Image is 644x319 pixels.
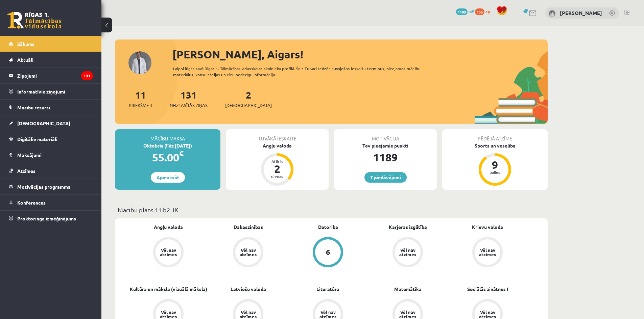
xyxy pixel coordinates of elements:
[364,172,407,183] a: 7 piedāvājumi
[442,142,548,187] a: Sports un veselība 9 balles
[226,142,329,149] div: Angļu valoda
[467,286,508,293] a: Sociālās zinātnes I
[17,57,33,63] span: Aktuāli
[172,46,548,62] div: [PERSON_NAME], Aigars!
[368,237,448,269] a: Vēl nav atzīmes
[469,8,474,14] span: mP
[129,102,152,109] span: Priekšmeti
[389,223,427,231] a: Karjeras izglītība
[151,172,185,183] a: Apmaksāt
[9,84,93,99] a: Informatīvie ziņojumi
[173,65,433,78] div: Laipni lūgts savā Rīgas 1. Tālmācības vidusskolas skolnieka profilā. Šeit Tu vari redzēt tuvojošo...
[267,159,287,163] div: Atlicis
[9,195,93,210] a: Konferences
[17,120,70,126] span: [DEMOGRAPHIC_DATA]
[267,163,287,174] div: 2
[334,149,437,165] div: 1189
[9,179,93,194] a: Motivācijas programma
[456,8,474,14] a: 1189 mP
[225,89,272,109] a: 2[DEMOGRAPHIC_DATA]
[472,223,503,231] a: Krievu valoda
[442,142,548,149] div: Sports un veselība
[128,237,208,269] a: Vēl nav atzīmes
[267,174,287,178] div: dienas
[318,223,338,231] a: Datorika
[9,68,93,83] a: Ziņojumi131
[170,102,208,109] span: Neizlasītās ziņas
[560,9,602,16] a: [PERSON_NAME]
[115,142,220,149] div: Oktobris (līdz [DATE])
[159,310,178,319] div: Vēl nav atzīmes
[118,205,545,214] p: Mācību plāns 11.b2 JK
[159,248,178,257] div: Vēl nav atzīmes
[485,159,505,170] div: 9
[234,223,263,231] a: Dabaszinības
[442,129,548,142] div: Pēdējā atzīme
[17,147,93,163] legend: Maksājumi
[170,89,208,109] a: 131Neizlasītās ziņas
[231,286,266,293] a: Latviešu valoda
[17,104,50,110] span: Mācību resursi
[394,286,422,293] a: Matemātika
[485,170,505,174] div: balles
[448,237,527,269] a: Vēl nav atzīmes
[9,52,93,68] a: Aktuāli
[17,168,35,174] span: Atzīmes
[17,215,76,221] span: Proktoringa izmēģinājums
[478,310,497,319] div: Vēl nav atzīmes
[225,102,272,109] span: [DEMOGRAPHIC_DATA]
[115,149,220,165] div: 55.00
[17,136,57,142] span: Digitālie materiāli
[398,248,417,257] div: Vēl nav atzīmes
[9,100,93,115] a: Mācību resursi
[9,163,93,179] a: Atzīmes
[9,131,93,147] a: Digitālie materiāli
[398,310,417,319] div: Vēl nav atzīmes
[549,10,555,17] img: Aigars Kleinbergs
[456,8,468,15] span: 1189
[326,248,330,256] div: 6
[239,248,258,257] div: Vēl nav atzīmes
[179,149,184,158] span: €
[9,36,93,52] a: Sākums
[17,84,93,99] legend: Informatīvie ziņojumi
[226,129,329,142] div: Tuvākā ieskaite
[9,115,93,131] a: [DEMOGRAPHIC_DATA]
[478,248,497,257] div: Vēl nav atzīmes
[239,310,258,319] div: Vēl nav atzīmes
[208,237,288,269] a: Vēl nav atzīmes
[130,286,207,293] a: Kultūra un māksla (vizuālā māksla)
[81,71,93,80] i: 131
[17,200,46,206] span: Konferences
[334,142,437,149] div: Tev pieejamie punkti
[226,142,329,187] a: Angļu valoda Atlicis 2 dienas
[17,68,93,83] legend: Ziņojumi
[129,89,152,109] a: 11Priekšmeti
[115,129,220,142] div: Mācību maksa
[316,286,339,293] a: Literatūra
[288,237,368,269] a: 6
[318,310,337,319] div: Vēl nav atzīmes
[154,223,183,231] a: Angļu valoda
[475,8,493,14] a: 156 xp
[485,8,490,14] span: xp
[334,129,437,142] div: Motivācija
[17,41,34,47] span: Sākums
[17,184,71,190] span: Motivācijas programma
[9,147,93,163] a: Maksājumi
[9,211,93,226] a: Proktoringa izmēģinājums
[7,12,62,29] a: Rīgas 1. Tālmācības vidusskola
[475,8,484,15] span: 156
